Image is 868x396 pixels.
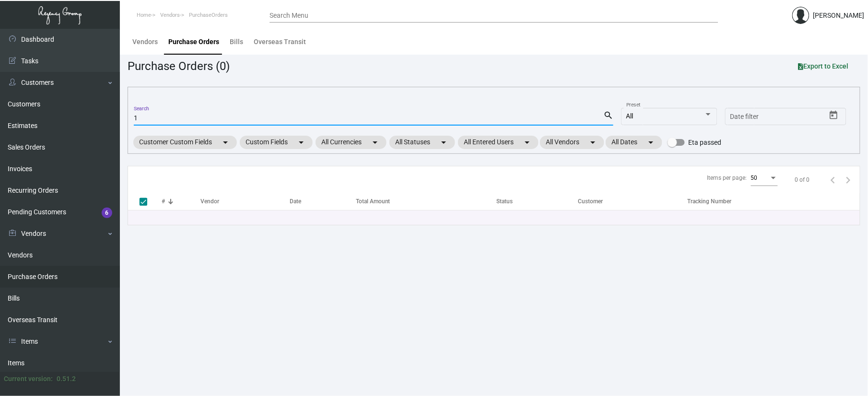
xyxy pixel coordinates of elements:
[626,112,633,120] span: All
[791,58,856,75] button: Export to Excel
[587,137,598,148] mat-icon: arrow_drop_down
[707,174,747,182] div: Items per page:
[201,197,290,206] div: Vendor
[240,136,313,149] mat-chip: Custom Fields
[497,197,578,206] div: Status
[645,137,657,148] mat-icon: arrow_drop_down
[290,197,356,206] div: Date
[792,7,809,24] img: admin@bootstrapmaster.com
[768,113,814,121] input: End date
[689,137,722,148] span: Eta passed
[356,197,497,206] div: Total Amount
[798,62,849,70] span: Export to Excel
[497,197,513,206] div: Status
[603,110,613,121] mat-icon: search
[295,137,307,148] mat-icon: arrow_drop_down
[201,197,220,206] div: Vendor
[356,197,390,206] div: Total Amount
[290,197,302,206] div: Date
[751,175,758,181] span: 50
[162,197,201,206] div: #
[189,12,228,18] span: PurchaseOrders
[751,175,778,182] mat-select: Items per page:
[688,197,860,206] div: Tracking Number
[438,137,449,148] mat-icon: arrow_drop_down
[578,197,603,206] div: Customer
[316,136,387,149] mat-chip: All Currencies
[521,137,533,148] mat-icon: arrow_drop_down
[458,136,539,149] mat-chip: All Entered Users
[730,113,760,121] input: Start date
[578,197,688,206] div: Customer
[254,37,306,47] div: Overseas Transit
[168,37,219,47] div: Purchase Orders
[162,197,165,206] div: #
[540,136,604,149] mat-chip: All Vendors
[132,37,158,47] div: Vendors
[825,172,841,187] button: Previous page
[133,136,237,149] mat-chip: Customer Custom Fields
[57,374,76,384] div: 0.51.2
[841,172,856,187] button: Next page
[826,108,842,123] button: Open calendar
[389,136,455,149] mat-chip: All Statuses
[128,58,230,75] div: Purchase Orders (0)
[688,197,732,206] div: Tracking Number
[220,137,231,148] mat-icon: arrow_drop_down
[230,37,243,47] div: Bills
[795,175,810,184] div: 0 of 0
[606,136,662,149] mat-chip: All Dates
[369,137,381,148] mat-icon: arrow_drop_down
[4,374,53,384] div: Current version:
[813,11,865,21] div: [PERSON_NAME]
[137,12,151,18] span: Home
[160,12,180,18] span: Vendors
